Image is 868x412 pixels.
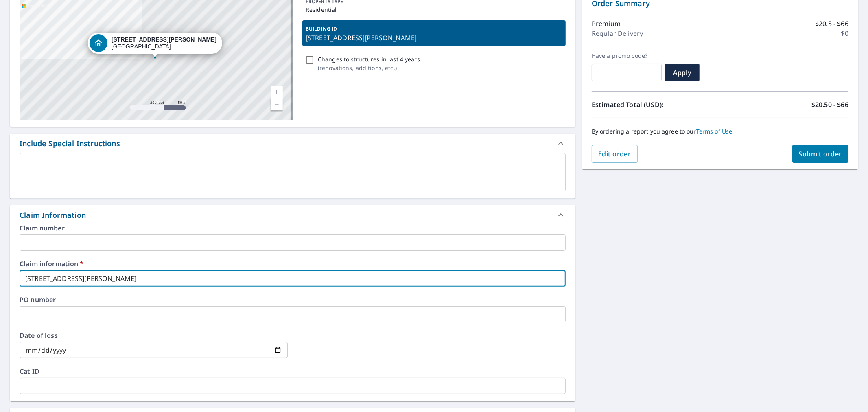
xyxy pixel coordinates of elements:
label: PO number [20,296,566,303]
div: Claim Information [10,205,575,225]
span: Apply [671,68,693,77]
div: Include Special Instructions [20,138,120,149]
p: Regular Delivery [592,28,643,38]
label: Date of loss [20,332,288,339]
button: Edit order [592,145,638,163]
p: Premium [592,19,621,28]
label: Claim information [20,261,566,267]
p: BUILDING ID [306,25,337,32]
div: [GEOGRAPHIC_DATA] [112,36,216,50]
label: Claim number [20,225,566,231]
a: Current Level 17, Zoom Out [271,98,283,110]
span: Submit order [799,149,842,158]
label: Have a promo code? [592,52,662,59]
p: $20.5 - $66 [815,19,848,28]
div: Claim Information [20,210,86,221]
button: Submit order [792,145,849,163]
p: Changes to structures in last 4 years [318,55,420,64]
p: $20.50 - $66 [811,100,848,110]
div: Include Special Instructions [10,134,575,153]
p: Estimated Total (USD): [592,100,720,110]
span: Edit order [598,149,631,158]
div: Dropped pin, building 1, Residential property, 231 Laffoon Dr Frankfort, KY 40601 [88,33,222,58]
label: Cat ID [20,368,566,375]
p: [STREET_ADDRESS][PERSON_NAME] [306,33,562,43]
button: Apply [665,64,700,81]
p: ( renovations, additions, etc. ) [318,64,420,72]
p: By ordering a report you agree to our [592,128,848,135]
a: Terms of Use [696,127,732,135]
a: Current Level 17, Zoom In [271,86,283,98]
p: Residential [306,5,562,14]
p: $0 [841,28,848,38]
strong: [STREET_ADDRESS][PERSON_NAME] [112,36,216,43]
